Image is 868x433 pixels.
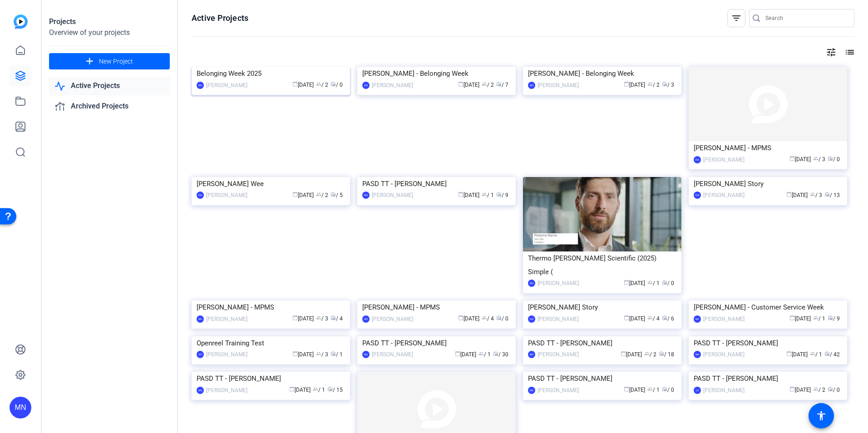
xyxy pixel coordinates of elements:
span: radio [496,315,502,320]
span: / 1 [647,280,660,286]
div: [PERSON_NAME] [206,350,247,359]
div: PASD TT - [PERSON_NAME] [528,336,676,350]
span: / 13 [824,192,840,198]
span: / 9 [496,192,508,198]
span: [DATE] [624,315,645,322]
div: MN [10,397,31,418]
span: group [813,156,819,161]
div: [PERSON_NAME] [538,315,579,324]
span: / 4 [330,315,343,322]
span: calendar_today [458,315,464,320]
span: calendar_today [786,192,792,197]
div: Thermo [PERSON_NAME] Scientific (2025) Simple ( [528,251,676,279]
span: calendar_today [289,386,295,392]
div: [PERSON_NAME] [703,386,745,395]
span: group [316,81,321,87]
span: [DATE] [624,387,645,393]
span: / 0 [662,280,674,286]
span: / 1 [813,315,825,322]
span: group [647,315,653,320]
span: radio [662,315,667,320]
div: [PERSON_NAME] [372,191,413,200]
span: calendar_today [458,81,464,87]
div: [PERSON_NAME] - Customer Service Week [694,300,842,314]
div: MN [362,315,370,323]
div: MN [197,82,204,89]
span: group [644,351,650,356]
span: / 5 [330,192,343,198]
span: radio [327,386,333,392]
span: / 1 [647,387,660,393]
div: MN [362,351,370,358]
div: Belonging Week 2025 [197,67,345,80]
span: group [482,192,487,197]
span: group [810,192,815,197]
div: CA [694,387,701,394]
span: calendar_today [624,315,629,320]
div: [PERSON_NAME] - MPMS [694,141,842,155]
span: calendar_today [789,386,795,392]
span: / 1 [330,351,343,358]
div: PASD TT - [PERSON_NAME] [694,372,842,385]
span: [DATE] [289,387,311,393]
input: Search [765,13,847,24]
img: blue-gradient.svg [14,15,28,29]
div: [PERSON_NAME] [206,386,247,395]
div: MN [694,315,701,323]
span: calendar_today [624,280,629,285]
button: New Project [49,53,170,69]
span: / 42 [824,351,840,358]
span: radio [828,386,833,392]
span: calendar_today [292,315,298,320]
span: calendar_today [621,351,626,356]
span: calendar_today [789,156,795,161]
span: / 3 [316,315,328,322]
span: radio [330,351,336,356]
span: radio [662,386,667,392]
div: MN [528,351,535,358]
span: radio [330,192,336,197]
span: calendar_today [292,81,298,87]
span: / 0 [330,82,343,88]
div: PASD TT - [PERSON_NAME] [362,336,511,350]
span: group [813,386,819,392]
div: [PERSON_NAME] [372,81,413,90]
div: [PERSON_NAME] [703,155,745,164]
div: MN [197,387,204,394]
span: / 0 [662,387,674,393]
span: / 3 [662,82,674,88]
span: / 1 [313,387,325,393]
div: [PERSON_NAME] - Belonging Week [362,67,511,80]
span: calendar_today [292,351,298,356]
span: group [482,315,487,320]
span: [DATE] [458,82,479,88]
div: MN [528,82,535,89]
mat-icon: add [84,56,95,67]
span: / 2 [316,192,328,198]
div: KW [362,82,370,89]
span: [DATE] [292,315,314,322]
span: / 2 [316,82,328,88]
span: [DATE] [292,192,314,198]
div: Openreel Training Test [197,336,345,350]
span: / 7 [496,82,508,88]
span: / 3 [813,156,825,162]
div: MN [528,387,535,394]
span: calendar_today [789,315,795,320]
div: [PERSON_NAME] [703,315,745,324]
div: MN [362,192,370,199]
span: / 30 [493,351,508,358]
div: [PERSON_NAME] - Belonging Week [528,67,676,80]
span: / 0 [496,315,508,322]
span: calendar_today [624,81,629,87]
div: Projects [49,16,170,27]
span: / 0 [828,156,840,162]
span: radio [493,351,498,356]
div: [PERSON_NAME] - MPMS [362,300,511,314]
span: [DATE] [789,315,811,322]
span: / 4 [647,315,660,322]
mat-icon: filter_list [731,13,742,24]
div: MN [694,351,701,358]
span: [DATE] [789,156,811,162]
span: / 9 [828,315,840,322]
